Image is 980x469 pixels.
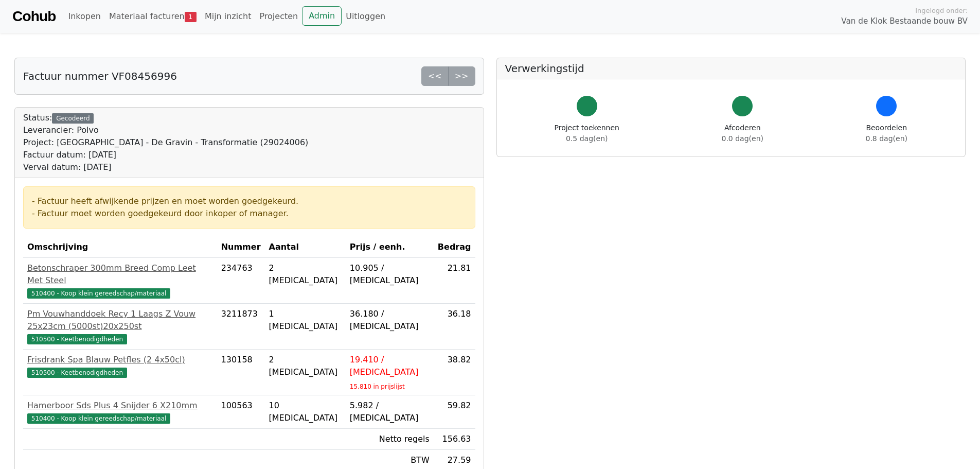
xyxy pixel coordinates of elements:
div: Verval datum: [DATE] [23,161,308,173]
div: Project: [GEOGRAPHIC_DATA] - De Gravin - Transformatie (29024006) [23,136,308,149]
div: 2 [MEDICAL_DATA] [269,262,342,287]
th: Nummer [217,237,265,258]
div: Pm Vouwhanddoek Recy 1 Laags Z Vouw 25x23cm (5000st)20x250st [27,308,213,333]
div: 19.410 / [MEDICAL_DATA] [350,354,430,378]
div: 1 [MEDICAL_DATA] [269,308,342,333]
td: 38.82 [434,350,475,395]
sub: 15.810 in prijslijst [350,383,405,390]
a: Mijn inzicht [201,6,256,27]
div: Factuur datum: [DATE] [23,149,308,161]
td: 100563 [217,395,265,429]
th: Aantal [265,237,346,258]
h5: Verwerkingstijd [505,62,957,75]
div: Betonschraper 300mm Breed Comp Leet Met Steel [27,262,213,287]
a: Cohub [12,4,56,29]
div: - Factuur heeft afwijkende prijzen en moet worden goedgekeurd. [32,195,467,207]
td: 130158 [217,350,265,395]
span: 0.5 dag(en) [566,134,608,143]
div: Gecodeerd [52,113,94,124]
span: Ingelogd onder: [915,6,968,15]
a: Betonschraper 300mm Breed Comp Leet Met Steel510400 - Koop klein gereedschap/materiaal [27,262,213,299]
div: 2 [MEDICAL_DATA] [269,354,342,378]
span: 1 [185,12,197,22]
th: Prijs / eenh. [346,237,434,258]
a: Uitloggen [342,6,389,27]
span: Van de Klok Bestaande bouw BV [841,15,968,27]
span: 510400 - Koop klein gereedschap/materiaal [27,413,170,424]
h5: Factuur nummer VF08456996 [23,70,177,82]
td: 21.81 [434,258,475,304]
td: 59.82 [434,395,475,429]
div: 10 [MEDICAL_DATA] [269,399,342,424]
span: 0.8 dag(en) [866,134,907,143]
a: Materiaal facturen1 [105,6,201,27]
th: Omschrijving [23,237,217,258]
td: 36.18 [434,304,475,350]
a: Projecten [255,6,302,27]
td: 234763 [217,258,265,304]
div: 10.905 / [MEDICAL_DATA] [350,262,430,287]
div: Afcoderen [722,123,763,144]
td: 3211873 [217,304,265,350]
span: 0.0 dag(en) [722,134,763,143]
th: Bedrag [434,237,475,258]
span: 510500 - Keetbenodigdheden [27,334,127,344]
span: 510400 - Koop klein gereedschap/materiaal [27,288,170,299]
div: Beoordelen [866,123,907,144]
div: 36.180 / [MEDICAL_DATA] [350,308,430,333]
a: Admin [302,6,342,26]
div: Frisdrank Spa Blauw Petfles (2 4x50cl) [27,354,213,366]
div: Status: [23,112,308,173]
a: Inkopen [64,6,104,27]
span: 510500 - Keetbenodigdheden [27,368,127,378]
a: Frisdrank Spa Blauw Petfles (2 4x50cl)510500 - Keetbenodigdheden [27,354,213,378]
a: Hamerboor Sds Plus 4 Snijder 6 X210mm510400 - Koop klein gereedschap/materiaal [27,399,213,424]
div: Leverancier: Polvo [23,124,308,136]
div: - Factuur moet worden goedgekeurd door inkoper of manager. [32,207,467,220]
div: Hamerboor Sds Plus 4 Snijder 6 X210mm [27,399,213,412]
div: Project toekennen [555,123,619,144]
a: Pm Vouwhanddoek Recy 1 Laags Z Vouw 25x23cm (5000st)20x250st510500 - Keetbenodigdheden [27,308,213,345]
td: Netto regels [346,429,434,450]
div: 5.982 / [MEDICAL_DATA] [350,399,430,424]
td: 156.63 [434,429,475,450]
